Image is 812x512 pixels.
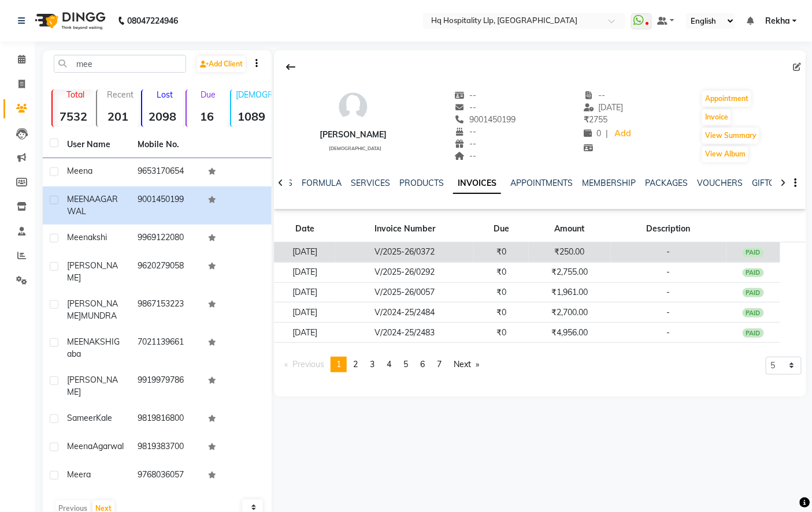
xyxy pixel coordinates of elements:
span: Meenakshi [67,232,107,242]
a: APPOINTMENTS [510,178,573,188]
td: ₹0 [474,302,529,323]
span: - [667,327,670,338]
strong: 1089 [231,109,272,124]
td: V/2024-25/2483 [335,323,474,343]
td: ₹0 [474,323,529,343]
nav: Pagination [279,357,485,372]
td: 9653170654 [131,158,201,186]
span: [DEMOGRAPHIC_DATA] [329,145,382,151]
strong: 2098 [142,109,183,124]
span: 7 [437,359,442,369]
strong: 201 [97,109,138,124]
th: Date [274,216,335,242]
span: -- [455,139,477,149]
span: [PERSON_NAME] [67,375,118,397]
a: VOUCHERS [697,178,743,188]
div: PAID [743,308,765,317]
td: ₹2,755.00 [529,262,610,282]
span: Agarwal [92,441,124,451]
span: [PERSON_NAME] [67,298,118,321]
span: -- [455,151,477,161]
strong: 16 [187,109,228,124]
a: PACKAGES [645,178,688,188]
td: V/2024-25/2484 [335,302,474,323]
span: -- [455,102,477,113]
span: 2 [353,359,358,369]
th: User Name [60,132,131,158]
b: 08047224946 [127,5,178,37]
td: [DATE] [274,282,335,302]
div: PAID [743,288,765,297]
th: Amount [529,216,610,242]
th: Due [474,216,529,242]
span: - [667,307,670,317]
div: PAID [743,248,765,257]
a: INVOICES [453,173,501,194]
span: Rekha [765,15,790,27]
th: Description [611,216,726,242]
p: Due [189,89,228,100]
span: 5 [403,359,408,369]
span: 2755 [584,114,607,125]
span: 6 [420,359,425,369]
span: Meera [67,469,91,480]
span: -- [584,90,606,100]
span: - [667,287,670,297]
td: V/2025-26/0292 [335,262,474,282]
span: 4 [387,359,391,369]
span: MEENA [67,194,95,204]
p: [DEMOGRAPHIC_DATA] [236,89,272,100]
td: V/2025-26/0057 [335,282,474,302]
td: 9867153223 [131,291,201,329]
span: Sameer [67,413,96,423]
div: PAID [743,268,765,278]
a: Next [448,357,485,372]
span: MEENAKSHI [67,337,114,347]
td: 9001450199 [131,186,201,225]
a: MEMBERSHIP [582,178,636,188]
button: Invoice [702,109,731,125]
span: 9001450199 [455,114,516,125]
td: ₹0 [474,282,529,302]
strong: 7532 [53,109,94,124]
a: Add Client [197,56,246,72]
a: GIFTCARDS [752,178,797,188]
td: 9620279058 [131,253,201,291]
td: ₹250.00 [529,242,610,263]
span: -- [455,90,477,100]
span: meena [67,166,92,176]
td: 9819816800 [131,405,201,433]
p: Total [57,89,94,100]
span: - [667,267,670,277]
td: [DATE] [274,302,335,323]
td: 7021139661 [131,329,201,367]
td: 9768036057 [131,462,201,490]
span: Meena [67,441,92,451]
span: [PERSON_NAME] [67,260,118,283]
span: -- [455,126,477,137]
td: ₹0 [474,262,529,282]
td: 9919979786 [131,367,201,405]
span: - [667,246,670,257]
th: Mobile No. [131,132,201,158]
td: 9819383700 [131,433,201,462]
p: Recent [102,89,138,100]
td: ₹4,956.00 [529,323,610,343]
div: PAID [743,328,765,338]
a: PRODUCTS [399,178,444,188]
img: avatar [336,89,370,124]
td: [DATE] [274,323,335,343]
span: Previous [292,359,324,369]
img: logo [29,5,109,37]
span: Kale [96,413,112,423]
td: [DATE] [274,262,335,282]
td: ₹0 [474,242,529,263]
span: 0 [584,128,601,139]
span: [DATE] [584,102,624,113]
th: Invoice Number [335,216,474,242]
button: Appointment [702,91,751,107]
td: 9969122080 [131,225,201,253]
div: Back to Client [279,56,303,78]
button: View Summary [702,128,759,144]
td: ₹1,961.00 [529,282,610,302]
